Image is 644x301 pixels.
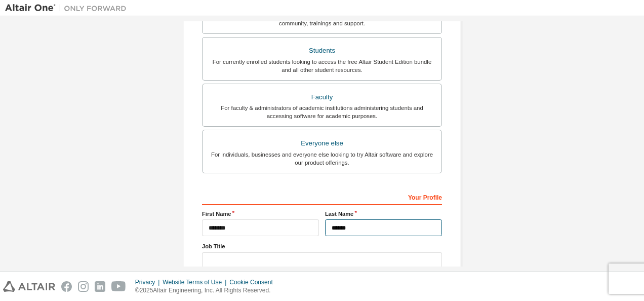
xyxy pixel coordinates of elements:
img: facebook.svg [61,281,72,292]
div: Cookie Consent [229,278,278,286]
div: For individuals, businesses and everyone else looking to try Altair software and explore our prod... [209,150,435,167]
img: Altair One [5,3,132,13]
div: Website Terms of Use [163,278,229,286]
label: Last Name [325,210,442,218]
img: instagram.svg [78,281,89,292]
img: youtube.svg [111,281,126,292]
div: Students [209,44,435,58]
p: © 2025 Altair Engineering, Inc. All Rights Reserved. [135,286,279,295]
div: Privacy [135,278,163,286]
div: Everyone else [209,136,435,150]
div: Faculty [209,90,435,104]
div: For currently enrolled students looking to access the free Altair Student Edition bundle and all ... [209,58,435,74]
div: Your Profile [202,189,442,205]
label: First Name [202,210,319,218]
label: Job Title [202,242,442,250]
img: altair_logo.svg [3,281,55,292]
img: linkedin.svg [95,281,105,292]
div: For faculty & administrators of academic institutions administering students and accessing softwa... [209,104,435,120]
